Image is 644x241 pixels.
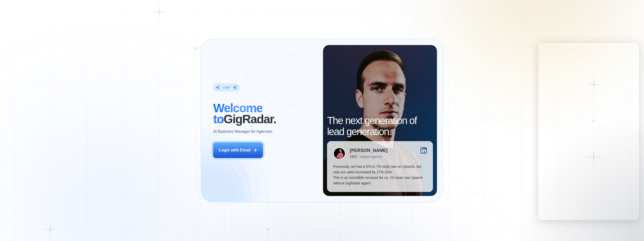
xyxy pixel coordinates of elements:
p: AI Business Manager for Agencies [213,129,272,134]
div: [PERSON_NAME] [350,148,388,153]
span: Welcome to [213,101,262,126]
div: CEO [350,155,357,159]
p: Previously, we had a 5% to 7% reply rate on Upwork, but now our sales increased by 17%-20%. This ... [333,164,427,186]
iframe: Intercom live chat [627,224,639,236]
h2: ‍ GigRadar. [213,103,317,125]
div: Login with Email [219,147,251,153]
button: Login with Email [213,142,263,158]
div: Login [223,85,230,89]
h2: The next generation of lead generation. [327,115,433,137]
iframe: Intercom live chat [538,43,639,220]
div: Digital Agency [360,155,382,159]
